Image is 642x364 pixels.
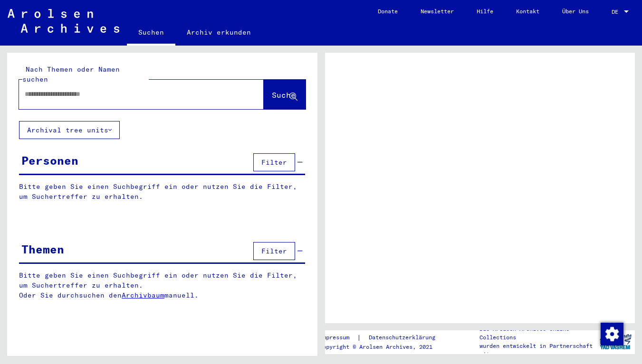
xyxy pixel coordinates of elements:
[19,271,306,300] p: Bitte geben Sie einen Suchbegriff ein oder nutzen Sie die Filter, um Suchertreffer zu erhalten. O...
[19,182,305,202] p: Bitte geben Sie einen Suchbegriff ein oder nutzen Sie die Filter, um Suchertreffer zu erhalten.
[19,121,120,139] button: Archival tree units
[21,241,64,258] div: Themen
[319,333,447,343] div: |
[601,323,623,345] img: Zustimmung ändern
[261,158,287,167] span: Filter
[253,153,295,171] button: Filter
[175,21,262,44] a: Archiv erkunden
[479,342,596,359] p: wurden entwickelt in Partnerschaft mit
[127,21,175,46] a: Suchen
[319,333,357,343] a: Impressum
[319,343,447,351] p: Copyright © Arolsen Archives, 2021
[21,152,78,169] div: Personen
[8,9,119,33] img: Arolsen_neg.svg
[598,330,633,354] img: yv_logo.png
[122,291,164,299] a: Archivbaum
[22,65,120,84] mat-label: Nach Themen oder Namen suchen
[261,247,287,255] span: Filter
[479,325,596,342] p: Die Arolsen Archives Online-Collections
[272,90,296,100] span: Suche
[612,9,622,15] span: DE
[264,80,306,109] button: Suche
[361,333,447,343] a: Datenschutzerklärung
[253,242,295,260] button: Filter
